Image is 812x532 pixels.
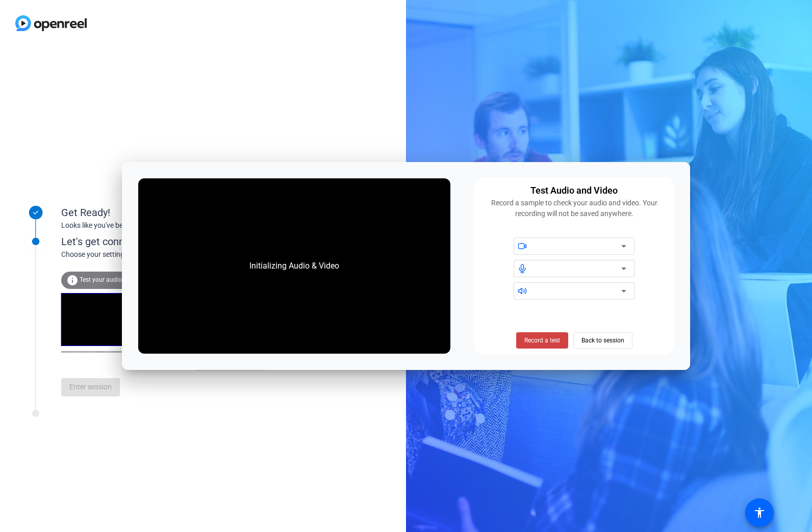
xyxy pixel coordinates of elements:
button: Record a test [516,332,568,349]
button: Back to session [573,332,632,349]
div: Test Audio and Video [530,183,618,198]
div: Initializing Audio & Video [239,250,349,282]
mat-icon: info [66,274,79,286]
div: Choose your settings [61,249,286,260]
div: Record a sample to check your audio and video. Your recording will not be saved anywhere. [480,198,669,219]
span: Back to session [581,331,624,350]
span: Test your audio and video [80,276,150,283]
span: Record a test [524,336,560,345]
mat-icon: accessibility [753,507,766,519]
div: Get Ready! [61,205,265,220]
div: Looks like you've been invited to join [61,220,265,231]
div: Let's get connected. [61,234,286,249]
